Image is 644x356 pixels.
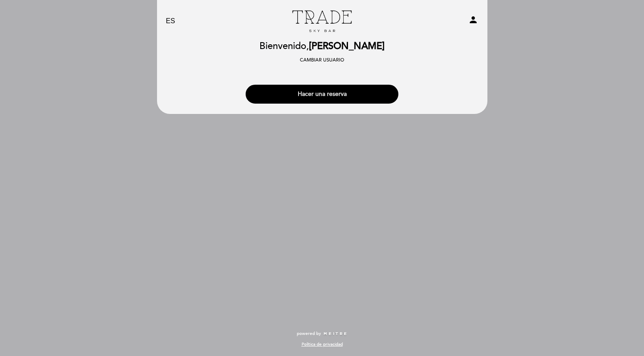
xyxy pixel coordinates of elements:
a: powered by [297,331,348,337]
button: Hacer una reserva [246,85,398,104]
button: Cambiar usuario [297,56,347,64]
span: powered by [297,331,321,337]
button: person [468,15,478,28]
h2: Bienvenido, [259,41,385,52]
img: MEITRE [323,332,348,336]
a: Política de privacidad [302,341,343,347]
span: [PERSON_NAME] [309,40,385,52]
i: person [468,15,478,25]
a: Trade Sky Bar [268,9,376,33]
